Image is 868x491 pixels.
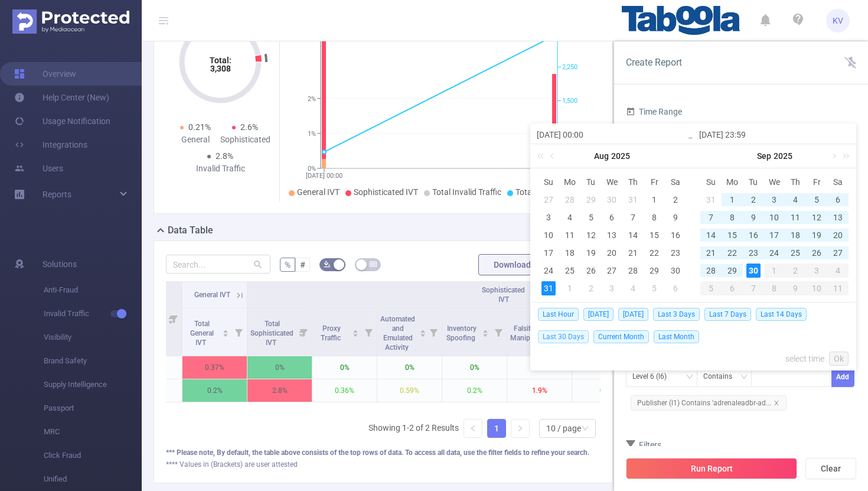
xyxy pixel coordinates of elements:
a: Usage Notification [14,109,110,133]
div: 26 [810,246,824,260]
a: Users [14,157,63,180]
div: 6 [722,281,743,295]
span: Last 14 Days [756,308,807,321]
div: 27 [605,264,619,278]
button: Download PDF [478,254,563,275]
td: October 10, 2025 [806,279,827,297]
span: Last 30 Days [538,330,589,343]
span: Fr [806,177,827,187]
td: October 6, 2025 [722,279,743,297]
div: 8 [647,210,661,225]
div: 11 [563,228,577,242]
i: icon: caret-down [353,332,359,336]
div: Contains [703,367,740,386]
i: icon: caret-up [419,328,426,331]
td: September 2, 2025 [580,279,602,297]
i: icon: left [469,425,477,432]
td: September 16, 2025 [743,226,764,244]
div: 14 [626,228,640,242]
span: Inventory Spoofing [446,324,477,342]
span: Current Month [593,330,649,343]
div: Level 6 (l6) [632,367,675,386]
div: 6 [605,210,619,225]
a: Ok [829,352,849,366]
button: Add [831,366,854,387]
button: Run Report [626,458,797,479]
div: 3 [541,210,556,225]
td: September 28, 2025 [700,262,722,279]
td: September 27, 2025 [827,244,849,262]
td: September 2, 2025 [743,191,764,209]
tspan: 2,250 [562,63,577,71]
span: MRC [44,420,142,444]
h2: Data Table [168,223,213,238]
i: icon: caret-up [223,328,229,331]
td: September 9, 2025 [743,209,764,226]
td: September 24, 2025 [764,244,785,262]
td: September 17, 2025 [764,226,785,244]
td: September 4, 2025 [785,191,806,209]
a: Sep [756,144,772,168]
div: 11 [788,210,802,225]
a: select time [785,347,824,370]
td: August 11, 2025 [559,226,580,244]
td: September 15, 2025 [722,226,743,244]
a: Next year (Control + right) [836,144,851,168]
td: September 19, 2025 [806,226,827,244]
div: 19 [810,228,824,242]
i: icon: right [517,425,524,432]
span: [DATE] [583,308,614,321]
td: October 11, 2025 [827,279,849,297]
div: 3 [806,264,827,278]
div: 9 [785,281,806,295]
span: Sophisticated IVT [482,286,525,304]
a: Integrations [14,133,87,157]
th: Sat [665,173,686,191]
div: 17 [767,228,781,242]
div: 5 [810,193,824,207]
td: July 29, 2025 [580,191,602,209]
span: Fr [644,177,665,187]
td: September 13, 2025 [827,209,849,226]
div: 10 / page [546,420,581,437]
td: September 5, 2025 [644,279,665,297]
td: August 1, 2025 [644,191,665,209]
div: 16 [668,228,683,242]
div: Sort [352,328,359,335]
span: Unified [44,467,142,491]
div: 1 [563,281,577,295]
i: icon: down [740,373,748,382]
span: # [300,260,305,269]
td: September 22, 2025 [722,244,743,262]
td: August 14, 2025 [622,226,644,244]
span: Reports [43,190,71,199]
td: September 8, 2025 [722,209,743,226]
td: August 23, 2025 [665,244,686,262]
div: 4 [788,193,802,207]
div: 20 [831,228,845,242]
span: Brand Safety [44,349,142,373]
div: 9 [668,210,683,225]
i: icon: caret-up [482,328,489,331]
th: Wed [764,173,785,191]
th: Tue [743,173,764,191]
div: 3 [767,193,781,207]
input: Search... [166,255,270,274]
td: August 3, 2025 [538,209,559,226]
div: 1 [647,193,661,207]
span: Visibility [44,326,142,349]
div: 29 [647,264,661,278]
td: August 10, 2025 [538,226,559,244]
div: 26 [584,264,598,278]
td: August 19, 2025 [580,244,602,262]
td: October 5, 2025 [700,279,722,297]
a: Help Center (New) [14,86,109,109]
div: 12 [810,210,824,225]
div: 3 [605,281,619,295]
span: Su [700,177,722,187]
div: 31 [541,281,556,295]
div: Sophisticated [220,134,270,146]
input: Start date [537,128,687,142]
span: Sophisticated IVT [354,187,418,197]
td: September 7, 2025 [700,209,722,226]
